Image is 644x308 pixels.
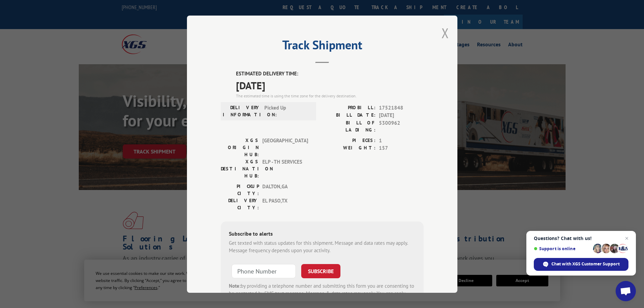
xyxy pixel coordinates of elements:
span: [DATE] [379,112,424,119]
div: Subscribe to alerts [229,229,415,239]
span: 157 [379,144,424,152]
label: PICKUP CITY: [221,183,259,197]
label: DELIVERY CITY: [221,197,259,211]
label: XGS ORIGIN HUB: [221,137,259,158]
label: BILL OF LADING: [322,119,376,133]
div: Open chat [616,281,636,301]
label: PIECES: [322,137,376,144]
label: ESTIMATED DELIVERY TIME: [236,70,424,78]
label: WEIGHT: [322,144,376,152]
strong: Note: [229,282,241,289]
span: 5300962 [379,119,424,133]
span: Support is online [534,246,591,251]
div: by providing a telephone number and submitting this form you are consenting to be contacted by SM... [229,282,415,305]
span: DALTON , GA [262,183,308,197]
span: Questions? Chat with us! [534,236,628,241]
div: The estimated time is using the time zone for the delivery destination. [236,93,424,99]
span: [DATE] [236,77,424,93]
label: DELIVERY INFORMATION: [223,104,261,118]
button: SUBSCRIBE [301,264,340,278]
div: Chat with XGS Customer Support [534,258,628,271]
div: Get texted with status updates for this shipment. Message and data rates may apply. Message frequ... [229,239,415,254]
h2: Track Shipment [221,40,424,53]
span: EL PASO , TX [262,197,308,211]
span: ELP - TH SERVICES [262,158,308,179]
span: 1 [379,137,424,144]
button: Close modal [442,24,449,42]
label: BILL DATE: [322,112,376,119]
span: 17521848 [379,104,424,112]
label: PROBILL: [322,104,376,112]
span: Chat with XGS Customer Support [551,261,620,267]
span: Close chat [623,234,631,242]
span: [GEOGRAPHIC_DATA] [262,137,308,158]
label: XGS DESTINATION HUB: [221,158,259,179]
input: Phone Number [232,264,296,278]
span: Picked Up [264,104,310,118]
